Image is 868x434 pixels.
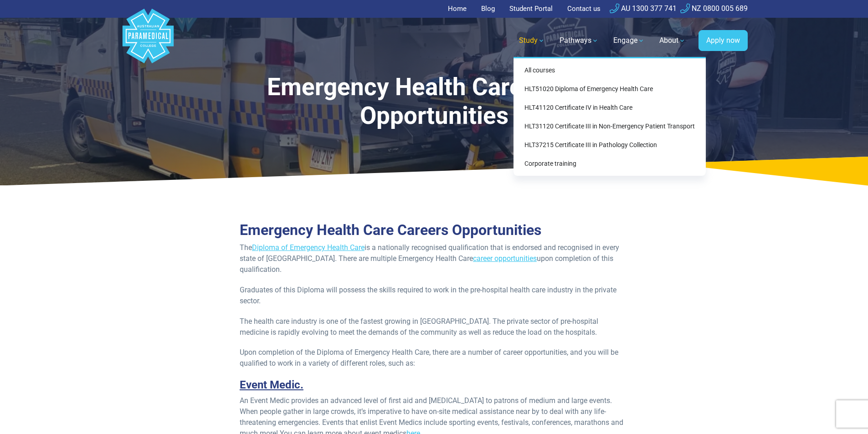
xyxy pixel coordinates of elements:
[608,28,650,53] a: Engage
[517,137,702,153] a: HLT37215 Certificate III in Pathology Collection
[517,62,702,79] a: All courses
[240,221,628,239] h2: Emergency Health Care Careers Opportunities
[240,285,628,306] p: Graduates of this Diploma will possess the skills required to work in the pre-hospital health car...
[517,81,702,97] a: HLT51020 Diploma of Emergency Health Care
[121,18,175,64] a: Australian Paramedical College
[473,254,537,263] a: career opportunities
[680,4,748,13] a: NZ 0800 005 689
[514,28,550,53] a: Study
[514,57,706,176] div: Study
[240,316,628,338] p: The health care industry is one of the fastest growing in [GEOGRAPHIC_DATA]. The private sector o...
[699,30,748,51] a: Apply now
[517,99,702,116] a: HLT41120 Certificate IV in Health Care
[240,242,628,275] p: The is a nationally recognised qualification that is endorsed and recognised in every state of [G...
[610,4,677,13] a: AU 1300 377 741
[517,155,702,172] a: Corporate training
[654,28,691,53] a: About
[199,73,669,131] h1: Emergency Health Care Career Opportunities
[240,347,628,369] p: Upon completion of the Diploma of Emergency Health Care, there are a number of career opportuniti...
[517,118,702,135] a: HLT31120 Certificate III in Non-Emergency Patient Transport
[252,243,365,252] a: Diploma of Emergency Health Care
[240,378,303,391] u: Event Medic.
[554,28,604,53] a: Pathways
